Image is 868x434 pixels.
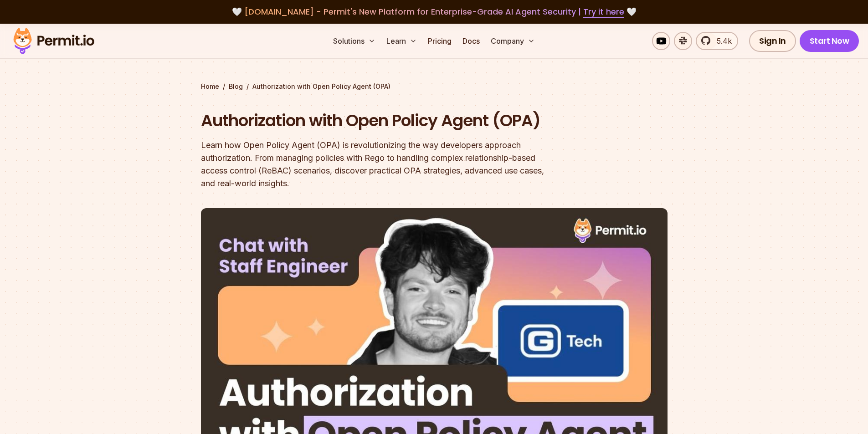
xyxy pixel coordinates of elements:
a: Sign In [749,30,796,52]
span: [DOMAIN_NAME] - Permit's New Platform for Enterprise-Grade AI Agent Security | [244,6,624,17]
div: / / [201,82,668,91]
a: Try it here [583,6,624,18]
button: Company [487,32,539,50]
a: Pricing [424,32,455,50]
img: Permit logo [9,26,98,56]
button: Solutions [329,32,379,50]
a: Docs [459,32,483,50]
a: Start Now [800,30,859,52]
h1: Authorization with Open Policy Agent (OPA) [201,109,551,132]
span: 5.4k [711,36,732,46]
a: Home [201,82,219,91]
div: 🤍 🤍 [22,5,846,18]
button: Learn [383,32,421,50]
a: Blog [229,82,243,91]
div: Learn how Open Policy Agent (OPA) is revolutionizing the way developers approach authorization. F... [201,139,551,190]
a: 5.4k [696,32,738,50]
